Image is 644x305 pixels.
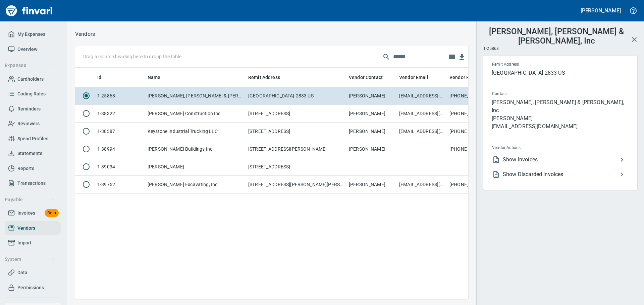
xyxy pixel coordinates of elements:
span: Beta [45,209,59,217]
td: 1-38387 [95,123,145,140]
td: 1-39034 [95,158,145,176]
td: 1-38994 [95,140,145,158]
button: Choose columns to display [447,52,457,62]
span: Name [148,73,169,81]
td: [EMAIL_ADDRESS][DOMAIN_NAME] [396,87,447,105]
span: Payable [5,196,55,204]
button: System [2,253,58,265]
span: Expenses [5,61,55,70]
td: [PHONE_NUMBER] [447,87,497,105]
span: Id [97,73,110,81]
td: [PERSON_NAME], [PERSON_NAME] & [PERSON_NAME], Inc [145,87,246,105]
td: [GEOGRAPHIC_DATA]-2833 US [246,87,346,105]
span: Cardholders [17,75,44,83]
p: [PERSON_NAME], [PERSON_NAME] & [PERSON_NAME], Inc [492,98,629,115]
p: Drag a column heading here to group the table [83,53,181,60]
p: Vendors [75,30,95,38]
a: Overview [5,42,61,57]
p: [GEOGRAPHIC_DATA]-2833 US [492,69,629,77]
span: Permissions [17,284,44,292]
span: Contact [492,91,567,97]
td: [STREET_ADDRESS][PERSON_NAME] [246,140,346,158]
td: [PERSON_NAME] [346,140,396,158]
a: Permissions [5,280,61,295]
span: System [5,255,55,263]
a: My Expenses [5,27,61,42]
span: Name [148,73,161,81]
span: Vendors [17,224,35,232]
td: [PERSON_NAME] [145,158,246,176]
span: Remit Address [248,73,289,81]
td: [EMAIL_ADDRESS][PERSON_NAME][DOMAIN_NAME] [396,105,447,123]
span: Remit Address [492,61,573,68]
h5: [PERSON_NAME] [581,7,621,14]
td: 1-25868 [95,87,145,105]
span: Invoices [17,209,35,217]
a: Data [5,265,61,280]
span: Reviewers [17,120,40,128]
a: Statements [5,146,61,161]
td: [STREET_ADDRESS][PERSON_NAME][PERSON_NAME] [246,176,346,194]
span: Show Discarded Invoices [503,170,618,178]
a: Cardholders [5,72,61,87]
span: Remit Address [248,73,280,81]
span: Vendor Email [399,73,437,81]
td: [PERSON_NAME] Excavating, Inc. [145,176,246,194]
td: [STREET_ADDRESS] [246,158,346,176]
span: Data [17,269,28,277]
a: Transactions [5,176,61,191]
a: Reminders [5,101,61,117]
td: [PHONE_NUMBER] [447,176,497,194]
td: [STREET_ADDRESS] [246,123,346,140]
span: Reminders [17,105,41,113]
span: Overview [17,45,37,54]
a: Reviewers [5,116,61,131]
td: Keystone Industrial Trucking LLC [145,123,246,140]
a: Import [5,235,61,250]
td: [PERSON_NAME] [346,123,396,140]
button: Close Vendor [626,31,642,48]
p: [PERSON_NAME] [492,115,629,123]
span: My Expenses [17,30,45,39]
span: Vendor Phone [449,73,480,81]
button: Expenses [2,59,58,72]
a: Coding Rules [5,86,61,101]
td: [PHONE_NUMBER] [447,105,497,123]
span: Vendor Phone [449,73,489,81]
span: Coding Rules [17,90,46,98]
span: Import [17,239,32,247]
td: [STREET_ADDRESS] [246,105,346,123]
td: 1-38322 [95,105,145,123]
nav: breadcrumb [75,30,95,38]
td: [EMAIL_ADDRESS][DOMAIN_NAME] [396,176,447,194]
td: [PHONE_NUMBER] [447,140,497,158]
span: Vendor Contact [349,73,391,81]
span: Show Invoices [503,156,618,164]
span: Id [97,73,101,81]
td: [PERSON_NAME] [346,105,396,123]
span: Transactions [17,179,46,187]
button: [PERSON_NAME] [579,5,623,16]
span: Vendor Contact [349,73,383,81]
span: Vendor Email [399,73,428,81]
a: Spend Profiles [5,131,61,146]
td: [PERSON_NAME] [346,176,396,194]
button: Payable [2,194,58,206]
button: Download Table [457,52,467,62]
a: InvoicesBeta [5,206,61,221]
span: Statements [17,149,42,158]
span: Spend Profiles [17,135,48,143]
td: 1-39752 [95,176,145,194]
span: Reports [17,164,34,173]
img: Finvari [4,3,54,19]
p: [EMAIL_ADDRESS][DOMAIN_NAME] [492,123,629,131]
td: [PHONE_NUMBER] [447,123,497,140]
span: Vendor Actions [492,145,574,151]
span: 1-25868 [483,46,499,52]
td: [PERSON_NAME] Buildings Inc [145,140,246,158]
td: [PERSON_NAME] [346,87,396,105]
a: Reports [5,161,61,176]
h3: [PERSON_NAME], [PERSON_NAME] & [PERSON_NAME], Inc [483,25,630,46]
td: [PERSON_NAME] Construction Inc. [145,105,246,123]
